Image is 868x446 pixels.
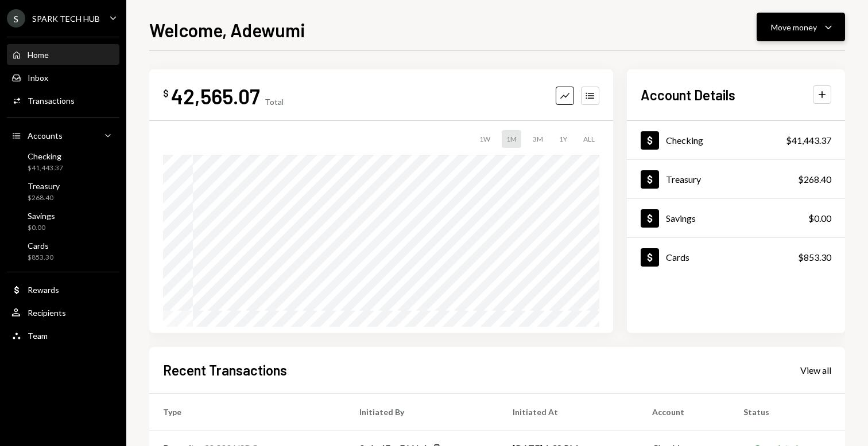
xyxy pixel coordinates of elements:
th: Initiated By [346,393,499,430]
a: Rewards [7,279,119,300]
div: $853.30 [28,253,53,263]
th: Account [638,393,730,430]
div: Team [28,331,48,341]
a: Team [7,325,119,346]
div: Savings [28,211,55,221]
th: Type [149,393,346,430]
div: Accounts [28,131,63,140]
div: $853.30 [798,251,831,264]
div: $268.40 [28,193,60,203]
div: Move money [771,21,817,33]
div: 1Y [555,130,572,148]
div: SPARK TECH HUB [32,14,100,24]
div: ALL [579,130,599,148]
a: Savings$0.00 [627,199,845,237]
div: Home [28,50,49,60]
div: Checking [28,151,63,161]
a: Accounts [7,125,119,146]
th: Status [730,393,845,430]
h2: Recent Transactions [163,361,287,380]
div: $ [163,88,169,99]
a: Home [7,44,119,65]
div: S [7,9,25,28]
div: 1W [475,130,495,148]
div: Recipients [28,308,66,318]
div: Rewards [28,285,59,295]
a: Savings$0.00 [7,208,119,235]
div: 1M [502,130,521,148]
a: Checking$41,443.37 [627,121,845,159]
h1: Welcome, Adewumi [149,18,305,41]
div: View all [800,365,831,376]
a: Transactions [7,90,119,111]
div: 42,565.07 [171,83,260,109]
div: $0.00 [808,212,831,225]
div: Cards [666,252,689,263]
div: Cards [28,241,53,251]
div: Treasury [28,181,60,191]
div: Inbox [28,73,48,83]
a: Checking$41,443.37 [7,148,119,175]
a: Treasury$268.40 [7,178,119,205]
a: Cards$853.30 [627,238,845,276]
h2: Account Details [641,85,735,104]
a: Treasury$268.40 [627,160,845,198]
div: $268.40 [798,173,831,186]
a: Inbox [7,67,119,88]
div: Savings [666,213,696,224]
div: $0.00 [28,223,55,233]
div: $41,443.37 [786,134,831,147]
div: 3M [528,130,548,148]
a: Cards$853.30 [7,237,119,265]
div: Treasury [666,174,701,185]
a: Recipients [7,302,119,323]
div: Checking [666,135,703,146]
div: Transactions [28,96,75,105]
a: View all [800,363,831,376]
button: Move money [757,13,845,41]
div: $41,443.37 [28,163,63,173]
th: Initiated At [499,393,638,430]
div: Total [265,97,284,107]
